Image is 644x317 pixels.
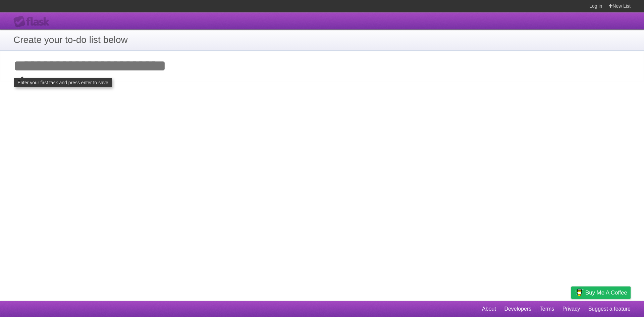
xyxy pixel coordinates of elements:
[482,303,496,315] a: About
[13,16,54,28] div: Flask
[13,33,631,47] h1: Create your to-do list below
[575,287,584,298] img: Buy me a coffee
[562,303,580,315] a: Privacy
[588,303,631,315] a: Suggest a feature
[540,303,554,315] a: Terms
[571,286,631,299] a: Buy me a coffee
[504,303,531,315] a: Developers
[585,287,627,299] span: Buy me a coffee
